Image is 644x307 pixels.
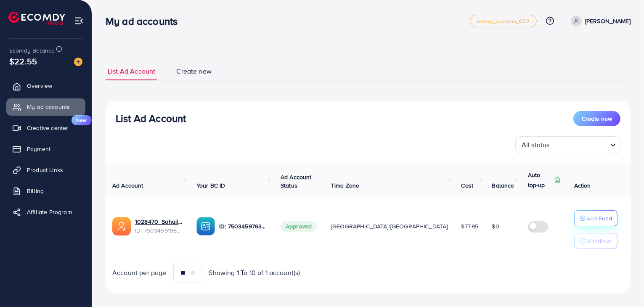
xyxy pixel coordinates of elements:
img: image [74,58,82,66]
div: <span class='underline'>1028470_Sohail_1747035449966</span></br>7503459198596988936 [135,217,183,235]
h3: List Ad Account [116,112,186,124]
a: [PERSON_NAME] [567,16,631,26]
span: Action [574,181,591,190]
span: New [72,115,92,125]
span: Ad Account Status [281,173,312,190]
a: Billing [6,183,85,199]
span: Create new [176,66,212,76]
a: 1028470_Sohail_1747035449966 [135,217,183,226]
img: logo [8,12,65,25]
span: My ad accounts [27,103,70,111]
span: Affiliate Program [27,208,72,216]
span: $77.95 [461,222,479,230]
h3: My ad accounts [106,15,184,27]
span: $22.55 [9,55,37,67]
a: Overview [6,77,85,94]
p: ID: 7503459763016171536 [219,221,267,231]
a: Creative centerNew [6,119,85,136]
span: ID: 7503459198596988936 [135,226,183,235]
span: Your BC ID [196,181,225,190]
span: Time Zone [331,181,359,190]
span: metap_pakistan_002 [477,19,530,24]
img: ic-ads-acc.e4c84228.svg [112,217,131,236]
div: Search for option [515,136,620,153]
span: Balance [492,181,514,190]
img: ic-ba-acc.ded83a64.svg [196,217,215,236]
span: Account per page [112,268,167,278]
p: Add Fund [586,213,612,223]
span: Billing [27,187,44,195]
span: Overview [27,82,52,90]
span: Create new [582,114,612,123]
a: Product Links [6,161,85,178]
a: Affiliate Program [6,204,85,220]
span: All status [520,139,551,151]
span: $0 [492,222,499,230]
a: metap_pakistan_002 [470,15,537,27]
span: Cost [461,181,474,190]
p: Auto top-up [528,170,552,190]
span: Approved [281,221,317,232]
button: Withdraw [574,233,617,249]
span: List Ad Account [108,66,155,76]
button: Add Fund [574,210,617,226]
p: Withdraw [586,236,611,246]
a: Payment [6,140,85,157]
a: My ad accounts [6,98,85,115]
span: Payment [27,145,50,153]
span: Showing 1 To 10 of 1 account(s) [209,268,300,278]
span: Creative center [27,124,68,132]
span: Ad Account [112,181,143,190]
span: Product Links [27,166,63,174]
iframe: Chat [608,269,638,301]
span: [GEOGRAPHIC_DATA]/[GEOGRAPHIC_DATA] [331,222,448,230]
input: Search for option [552,137,607,151]
button: Create new [573,111,620,126]
p: [PERSON_NAME] [585,16,631,26]
img: menu [74,16,84,26]
span: Ecomdy Balance [9,46,55,55]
